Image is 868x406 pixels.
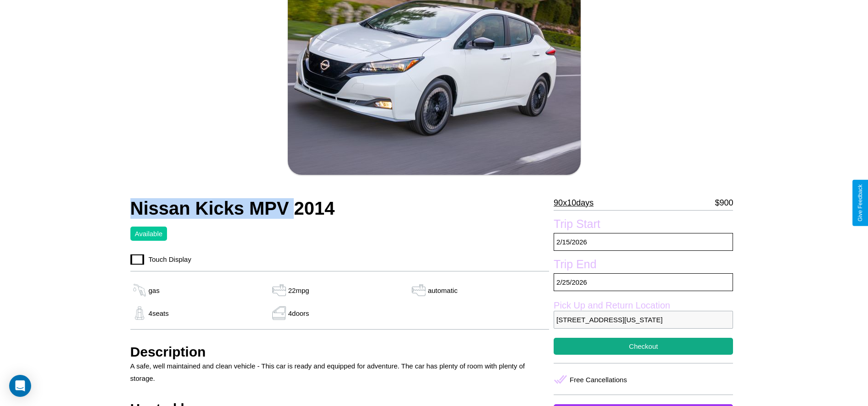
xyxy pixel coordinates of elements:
[9,375,31,397] div: Open Intercom Messenger
[149,284,160,297] p: gas
[288,284,309,297] p: 22 mpg
[130,198,550,219] h2: Nissan Kicks MPV 2014
[554,233,733,251] p: 2 / 15 / 2026
[144,253,191,265] p: Touch Display
[554,258,733,273] label: Trip End
[130,306,149,320] img: gas
[715,195,733,210] p: $ 900
[270,283,288,297] img: gas
[149,307,169,319] p: 4 seats
[428,284,458,297] p: automatic
[857,184,863,222] div: Give Feedback
[130,283,149,297] img: gas
[570,374,627,386] p: Free Cancellations
[130,360,550,384] p: A safe, well maintained and clean vehicle - This car is ready and equipped for adventure. The car...
[270,306,288,320] img: gas
[554,300,733,311] label: Pick Up and Return Location
[554,273,733,291] p: 2 / 25 / 2026
[554,217,733,233] label: Trip Start
[410,283,428,297] img: gas
[554,338,733,355] button: Checkout
[130,344,550,360] h3: Description
[554,311,733,329] p: [STREET_ADDRESS][US_STATE]
[288,307,309,319] p: 4 doors
[554,195,593,210] p: 90 x 10 days
[135,227,163,240] p: Available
